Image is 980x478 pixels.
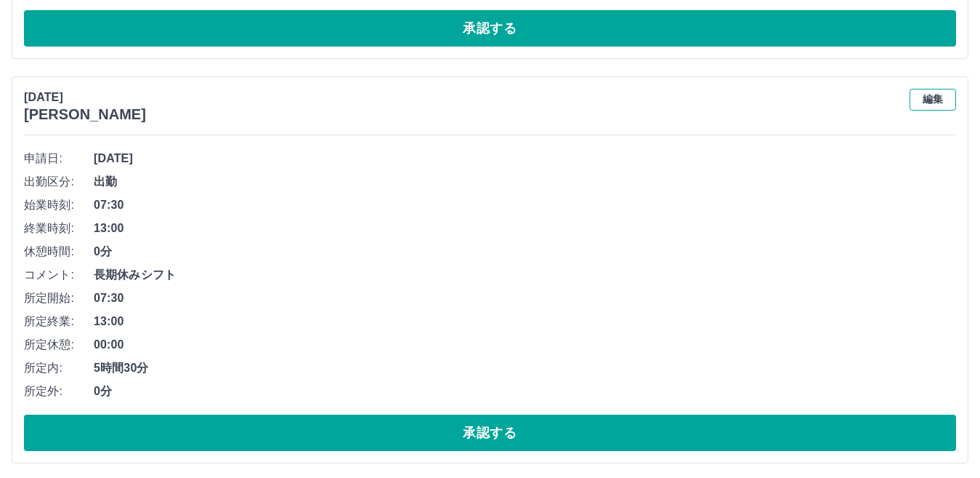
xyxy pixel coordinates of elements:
[24,359,94,377] span: 所定内:
[24,415,956,451] button: 承認する
[24,89,146,106] p: [DATE]
[94,243,956,260] span: 0分
[910,89,956,111] button: 編集
[24,173,94,191] span: 出勤区分:
[94,196,956,214] span: 07:30
[24,313,94,330] span: 所定終業:
[94,290,956,307] span: 07:30
[24,196,94,214] span: 始業時刻:
[94,336,956,354] span: 00:00
[24,10,956,47] button: 承認する
[94,173,956,191] span: 出勤
[94,313,956,330] span: 13:00
[94,150,956,167] span: [DATE]
[24,290,94,307] span: 所定開始:
[24,220,94,237] span: 終業時刻:
[24,266,94,284] span: コメント:
[94,359,956,377] span: 5時間30分
[24,243,94,260] span: 休憩時間:
[24,150,94,167] span: 申請日:
[24,383,94,400] span: 所定外:
[94,383,956,400] span: 0分
[94,220,956,237] span: 13:00
[94,266,956,284] span: 長期休みシフト
[24,106,146,123] h3: [PERSON_NAME]
[24,336,94,354] span: 所定休憩:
